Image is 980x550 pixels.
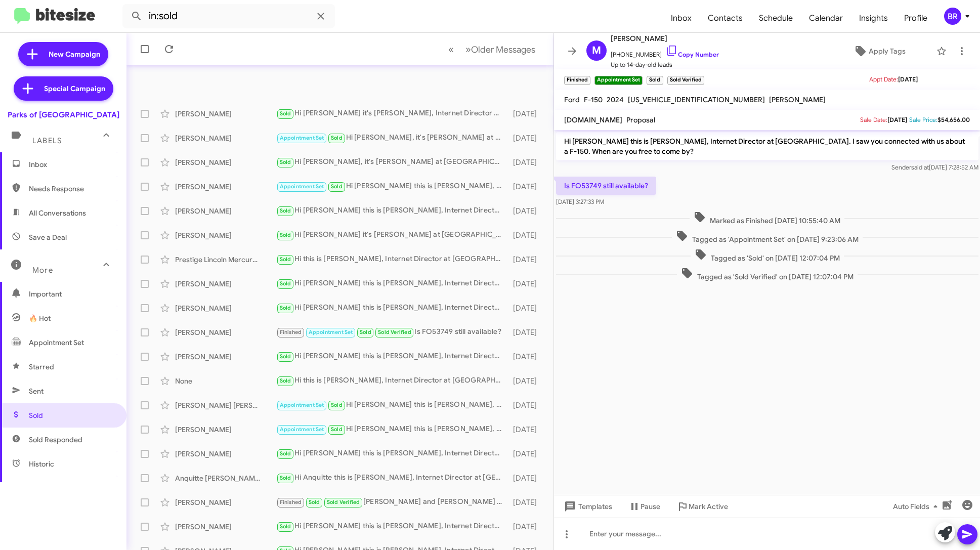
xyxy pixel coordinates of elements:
span: 🔥 Hot [29,313,51,323]
span: Tagged as 'Sold Verified' on [DATE] 12:07:04 PM [676,267,857,282]
div: Hi [PERSON_NAME] this is [PERSON_NAME], Internet Director at [GEOGRAPHIC_DATA]. Thanks for being ... [276,278,507,289]
p: Is FO53749 still available? [556,177,656,195]
div: [PERSON_NAME] [175,449,276,459]
span: Older Messages [471,44,535,55]
span: « [448,43,454,56]
span: More [32,266,53,275]
div: [DATE] [507,522,545,532]
div: [DATE] [507,376,545,386]
span: Sold [280,232,291,238]
span: Important [29,289,115,299]
span: [PHONE_NUMBER] [611,45,719,60]
span: Sold [360,329,371,335]
div: Is FO53749 still available? [276,326,507,338]
span: Tagged as 'Sold' on [DATE] 12:07:04 PM [690,248,843,263]
div: [DATE] [507,425,545,435]
div: Hi [PERSON_NAME] this is [PERSON_NAME], Internet Director at [GEOGRAPHIC_DATA]. I saw you connect... [276,205,507,217]
span: $54,656.00 [938,116,970,123]
span: Sold [280,110,291,117]
a: Copy Number [666,51,719,58]
div: [PERSON_NAME] and [PERSON_NAME] were outstanding ! [276,496,507,508]
a: Calendar [801,4,851,33]
span: Sold [331,183,343,190]
span: Sale Price: [909,116,938,123]
span: Starred [29,362,54,372]
div: [PERSON_NAME] [175,327,276,337]
div: Hi [PERSON_NAME], it's [PERSON_NAME] at [GEOGRAPHIC_DATA]. I wanted to personally check in with y... [276,132,507,144]
span: [PERSON_NAME] [611,32,719,45]
span: Sold [280,159,291,165]
a: Inbox [663,4,700,33]
span: Sold [331,402,343,408]
nav: Page navigation example [443,39,541,60]
button: Pause [620,497,668,516]
span: Sold Verified [327,499,360,505]
span: Sent [29,386,44,396]
div: [DATE] [507,327,545,337]
span: New Campaign [49,49,100,59]
small: Sold Verified [667,76,704,85]
div: Hi [PERSON_NAME] this is [PERSON_NAME], Internet Director at [GEOGRAPHIC_DATA]. I reviewed the Gl... [276,424,507,435]
span: Insights [851,4,896,33]
div: [DATE] [507,352,545,362]
span: Special Campaign [44,83,105,94]
span: Save a Deal [29,232,67,242]
a: Special Campaign [14,76,113,101]
span: [DATE] [887,116,907,123]
button: Next [459,39,541,60]
span: said at [911,163,928,171]
div: [DATE] [507,133,545,143]
span: Appointment Set [280,135,324,141]
span: [PERSON_NAME] [769,95,826,104]
small: Finished [564,76,590,85]
span: Appointment Set [29,337,84,348]
div: BR [944,8,961,25]
button: Previous [442,39,460,60]
button: Auto Fields [885,497,950,516]
div: Hi [PERSON_NAME] this is [PERSON_NAME], Internet Director at [GEOGRAPHIC_DATA]. I saw you connect... [276,351,507,362]
small: Appointment Set [594,76,643,85]
div: Prestige Lincoln Mercury Inc. [175,255,276,265]
span: [DATE] 3:27:33 PM [556,198,604,205]
span: Sold [280,207,291,214]
span: Appointment Set [280,183,324,190]
div: [PERSON_NAME] [175,497,276,507]
div: [DATE] [507,449,545,459]
span: Sold [280,256,291,263]
span: Historic [29,459,54,469]
input: Search [122,4,335,28]
div: [PERSON_NAME] [175,182,276,192]
span: Sold Verified [378,329,411,335]
span: Sold [280,475,291,481]
div: [PERSON_NAME] [175,133,276,143]
div: [DATE] [507,206,545,216]
div: Anquitte [PERSON_NAME] [175,473,276,483]
div: [DATE] [507,230,545,240]
div: [PERSON_NAME] [175,157,276,167]
span: Tagged as 'Appointment Set' on [DATE] 9:23:06 AM [671,230,862,244]
span: [DOMAIN_NAME] [564,115,622,124]
div: [PERSON_NAME] [175,303,276,313]
span: Sold [280,353,291,360]
div: [PERSON_NAME] [175,206,276,216]
span: Sold [29,410,43,420]
span: F-150 [584,95,603,104]
span: [DATE] [898,75,918,83]
button: BR [935,8,969,25]
span: All Conversations [29,208,86,218]
span: Sold [280,305,291,311]
div: [DATE] [507,182,545,192]
a: Profile [896,4,935,33]
div: Hi [PERSON_NAME] it's [PERSON_NAME] at [GEOGRAPHIC_DATA]. Hope you're well. Just wanted to follow... [276,229,507,241]
div: [PERSON_NAME] [175,230,276,240]
span: Sold [280,523,291,530]
div: None [175,376,276,386]
div: [PERSON_NAME] [175,109,276,119]
div: Hi Anquitte this is [PERSON_NAME], Internet Director at [GEOGRAPHIC_DATA]. I saw you connected wi... [276,472,507,484]
p: Hi [PERSON_NAME] this is [PERSON_NAME], Internet Director at [GEOGRAPHIC_DATA]. I saw you connect... [556,132,978,160]
a: New Campaign [18,42,108,66]
span: 2024 [607,95,624,104]
span: Sold [280,450,291,457]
